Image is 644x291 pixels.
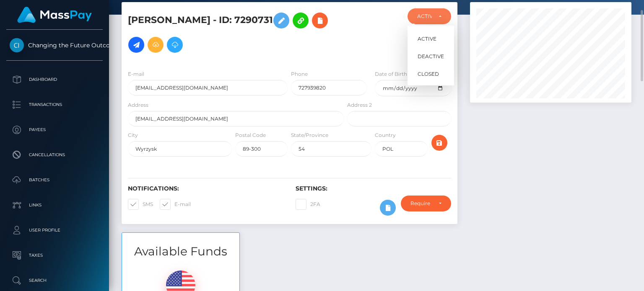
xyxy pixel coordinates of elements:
[10,249,99,262] p: Taxes
[291,131,328,139] label: State/Province
[291,70,308,78] label: Phone
[6,119,103,140] a: Payees
[10,124,99,136] p: Payees
[347,101,372,109] label: Address 2
[10,224,99,237] p: User Profile
[10,73,99,86] p: Dashboard
[6,144,103,165] a: Cancellations
[10,174,99,186] p: Batches
[10,98,99,111] p: Transactions
[6,270,103,291] a: Search
[408,8,451,24] button: ACTIVE
[10,38,24,52] img: Changing the Future Outcome Inc
[160,199,191,210] label: E-mail
[235,131,266,139] label: Postal Code
[418,53,444,60] span: DEACTIVE
[410,200,432,207] div: Require ID/Selfie Verification
[128,101,148,109] label: Address
[6,245,103,266] a: Taxes
[296,199,320,210] label: 2FA
[10,149,99,161] p: Cancellations
[6,41,103,49] span: Changing the Future Outcome Inc
[418,70,439,78] span: CLOSED
[10,199,99,211] p: Links
[128,37,144,53] a: Initiate Payout
[6,69,103,90] a: Dashboard
[417,13,431,20] div: ACTIVE
[128,131,138,139] label: City
[296,185,451,192] h6: Settings:
[17,7,92,23] img: MassPay Logo
[375,70,407,78] label: Date of Birth
[128,199,153,210] label: SMS
[10,274,99,287] p: Search
[128,8,339,57] h5: [PERSON_NAME] - ID: 7290731
[6,170,103,191] a: Batches
[122,243,239,260] h3: Available Funds
[128,185,283,192] h6: Notifications:
[6,195,103,216] a: Links
[6,94,103,115] a: Transactions
[128,70,144,78] label: E-mail
[401,196,451,211] button: Require ID/Selfie Verification
[6,220,103,241] a: User Profile
[418,35,436,43] span: ACTIVE
[375,131,396,139] label: Country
